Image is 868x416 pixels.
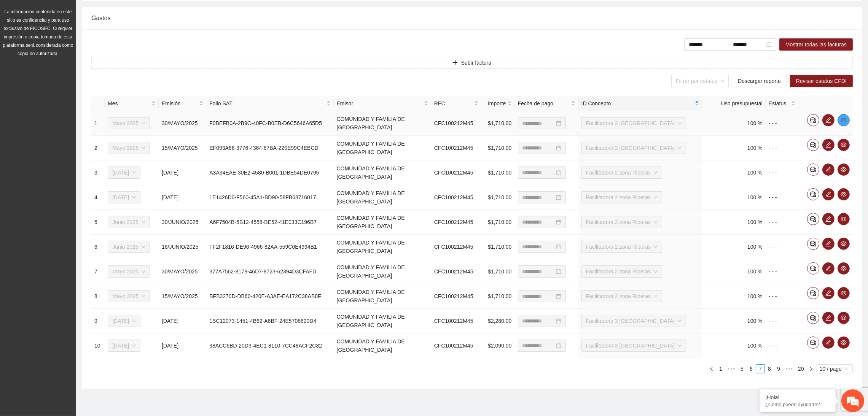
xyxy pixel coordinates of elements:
[481,96,514,111] th: Importe
[112,167,136,178] span: Julio 2025
[783,364,795,373] span: •••
[765,365,774,373] a: 8
[807,364,816,373] li: Next Page
[838,262,850,275] button: eye
[807,290,819,296] span: comment
[838,216,849,222] span: eye
[206,210,333,235] td: A6F7504B-5B12-4558-BE52-41E033C196B7
[737,364,747,373] li: 5
[838,188,850,200] button: eye
[44,102,105,178] span: Estamos en línea.
[756,364,765,373] li: 7
[334,333,431,358] td: COMUNIDAD Y FAMILIA DE [GEOGRAPHIC_DATA]
[112,315,136,327] span: Julio 2025
[481,210,514,235] td: $1,710.00
[822,164,835,176] button: edit
[159,160,206,185] td: [DATE]
[738,77,781,85] span: Descargar reporte
[779,38,853,51] button: Mostrar todas las facturas
[785,40,847,49] span: Mostrar todas las facturas
[807,238,819,250] button: comment
[823,167,834,173] span: edit
[807,315,819,321] span: comment
[112,340,136,351] span: Julio 2025
[807,241,819,247] span: comment
[822,213,835,225] button: edit
[838,290,849,296] span: eye
[431,284,481,309] td: CFC100212M45
[334,210,431,235] td: COMUNIDAD Y FAMILIA DE [GEOGRAPHIC_DATA]
[702,136,766,160] td: 100 %
[823,142,834,148] span: edit
[823,191,834,197] span: edit
[481,259,514,284] td: $1,710.00
[807,188,819,200] button: comment
[431,235,481,259] td: CFC100212M45
[738,365,746,373] a: 5
[481,284,514,309] td: $1,710.00
[702,185,766,210] td: 100 %
[702,284,766,309] td: 100 %
[716,364,725,373] li: 1
[766,160,799,185] td: - - -
[453,60,458,66] span: plus
[431,210,481,235] td: CFC100212M45
[822,114,835,126] button: edit
[807,337,819,349] button: comment
[766,210,799,235] td: - - -
[702,309,766,333] td: 100 %
[112,142,145,154] span: Mayo 2025
[838,238,850,250] button: eye
[91,235,105,259] td: 6
[159,333,206,358] td: [DATE]
[334,309,431,333] td: COMUNIDAD Y FAMILIA DE [GEOGRAPHIC_DATA]
[112,266,145,277] span: Mayo 2025
[766,235,799,259] td: - - -
[431,111,481,136] td: CFC100212M45
[91,160,105,185] td: 3
[838,213,850,225] button: eye
[91,57,853,69] button: plusSubir factura
[838,191,849,197] span: eye
[334,136,431,160] td: COMUNIDAD Y FAMILIA DE [GEOGRAPHIC_DATA]
[838,117,849,123] span: eye
[807,340,819,346] span: comment
[807,114,819,126] button: comment
[702,96,766,111] th: Uso presupuestal
[796,77,847,85] span: Revisar estatus CFDI
[159,284,206,309] td: 15/MAYO/2025
[91,210,105,235] td: 5
[159,96,206,111] th: Emisión
[108,99,150,108] span: Mes
[823,315,834,321] span: edit
[766,185,799,210] td: - - -
[334,111,431,136] td: COMUNIDAD Y FAMILIA DE [GEOGRAPHIC_DATA]
[765,364,774,373] li: 8
[586,340,682,351] span: Facilitadora 3 Cerro Grande
[766,136,799,160] td: - - -
[431,185,481,210] td: CFC100212M45
[838,287,850,299] button: eye
[838,167,849,173] span: eye
[732,75,787,87] button: Descargar reporte
[125,4,143,22] div: Minimizar ventana de chat en vivo
[822,262,835,275] button: edit
[112,192,136,203] span: Julio 2025
[334,96,431,111] th: Emisor
[823,265,834,272] span: edit
[586,291,658,302] span: Facilitadora 2 zona Riberas
[702,333,766,358] td: 100 %
[747,364,756,373] li: 6
[334,235,431,259] td: COMUNIDAD Y FAMILIA DE [GEOGRAPHIC_DATA]
[766,259,799,284] td: - - -
[756,365,764,373] a: 7
[91,284,105,309] td: 8
[91,7,853,29] div: Gastos
[159,185,206,210] td: [DATE]
[431,259,481,284] td: CFC100212M45
[807,312,819,324] button: comment
[91,309,105,333] td: 9
[717,365,725,373] a: 1
[91,333,105,358] td: 10
[159,210,206,235] td: 30/JUNIO/2025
